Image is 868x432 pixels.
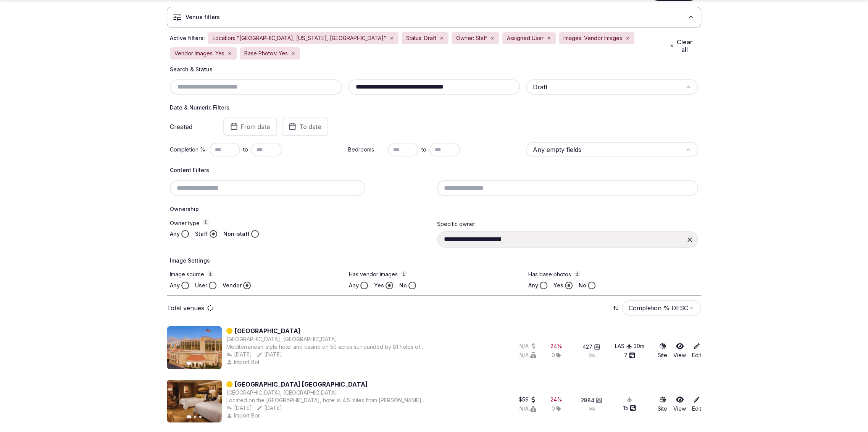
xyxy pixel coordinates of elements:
span: to [421,146,426,153]
button: 15 [623,404,636,412]
button: Go to slide 2 [194,362,196,364]
span: Base Photos: Yes [244,50,288,57]
div: 24 % [550,396,562,403]
label: Has base photos [528,271,698,279]
span: Location: "[GEOGRAPHIC_DATA], [US_STATE], [GEOGRAPHIC_DATA]" [213,34,386,42]
span: From date [241,123,270,131]
a: View [673,396,686,413]
p: Total venues [167,304,204,312]
label: User [195,282,207,289]
button: N/A [520,405,536,413]
span: to [243,146,248,153]
a: Site [658,396,667,413]
span: To date [299,123,321,131]
label: Any [170,230,180,238]
button: 427 [582,343,600,351]
label: No [399,282,407,289]
label: Any [349,282,359,289]
button: N/A [520,351,536,359]
span: Assigned User [507,34,544,42]
button: Clear all [665,35,698,56]
label: Vendor [223,282,242,289]
div: Located on the [GEOGRAPHIC_DATA], hotel is 4.5 miles from [PERSON_NAME][GEOGRAPHIC_DATA]. [226,397,450,404]
h4: Ownership [170,205,698,213]
button: Go to slide 1 [187,362,192,365]
button: 2884 [581,397,602,404]
button: [DATE] [226,351,252,358]
button: [DATE] [257,351,282,358]
label: Any [528,282,538,289]
h4: Search & Status [170,66,698,73]
button: 24% [550,342,562,350]
h4: Date & Numeric Filters [170,104,698,111]
span: Images: Vendor Images [563,34,622,42]
a: Edit [692,342,701,359]
h4: Image Settings [170,257,698,264]
span: 2884 [581,397,594,404]
button: Go to slide 2 [194,416,196,418]
label: Created [170,124,213,130]
span: Vendor Images: Yes [174,50,224,57]
div: Import Bot [226,358,261,366]
label: No [579,282,586,289]
label: Staff [195,230,208,238]
span: Owner: Staff [456,34,487,42]
button: [DATE] [257,404,282,412]
label: Bedrooms [348,146,385,153]
span: Status: Draft [406,34,436,42]
button: $59 [519,396,536,403]
button: Image source [207,271,213,277]
button: From date [223,118,277,136]
label: Image source [170,271,340,279]
label: Completion % [170,146,207,153]
span: 0 [551,405,555,413]
button: Has vendor images [401,271,407,277]
a: [GEOGRAPHIC_DATA] [235,326,300,335]
label: Yes [553,282,563,289]
button: 30m [634,342,644,350]
button: Has base photos [574,271,580,277]
label: Has vendor images [349,271,519,279]
a: [GEOGRAPHIC_DATA] [GEOGRAPHIC_DATA] [235,380,368,389]
button: Go to slide 3 [199,416,202,418]
button: [GEOGRAPHIC_DATA], [GEOGRAPHIC_DATA] [226,335,337,343]
button: 7 [624,351,635,359]
span: Active filters: [170,34,205,42]
div: 30 m [634,342,644,350]
img: Featured image for Treasure Island Las Vegas Radisson Hotel [167,380,222,422]
label: Yes [374,282,384,289]
h4: Content Filters [170,166,698,174]
div: LAS [615,342,632,350]
div: [GEOGRAPHIC_DATA], [GEOGRAPHIC_DATA] [226,389,337,397]
button: Go to slide 3 [199,362,202,364]
label: Any [170,282,180,289]
a: Site [658,342,667,359]
button: Go to slide 1 [187,415,192,418]
button: 24% [550,396,562,403]
span: 0 [551,351,555,359]
a: View [673,342,686,359]
label: Owner type [170,219,431,227]
button: Import Bot [226,412,261,419]
div: 24 % [550,342,562,350]
button: [DATE] [226,404,252,412]
span: 427 [582,343,592,351]
label: Specific owner [437,221,475,227]
div: Mediterranean-style hotel and casino on 50 acres surrounded by 81 holes of championship golf - 10... [226,343,450,351]
button: Owner type [203,219,209,225]
button: N/A [520,342,536,350]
